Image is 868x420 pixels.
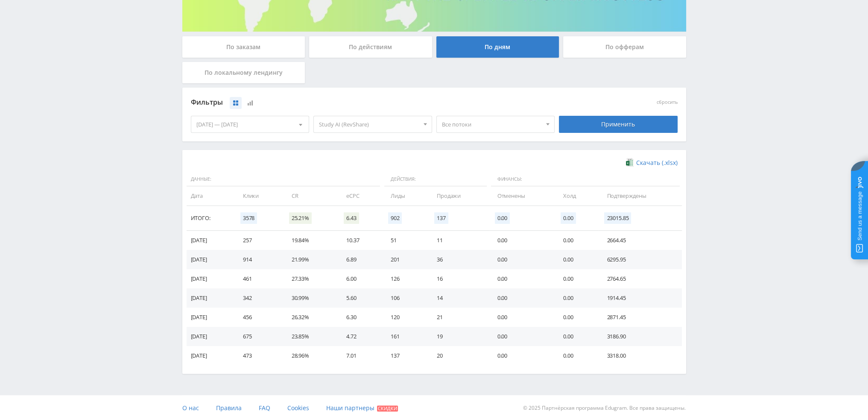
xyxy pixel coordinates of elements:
[234,288,283,308] td: 342
[191,96,555,109] div: Фильтры
[187,231,234,250] td: [DATE]
[495,212,510,224] span: 0.00
[187,308,234,327] td: [DATE]
[309,36,432,58] div: По действиям
[384,172,487,187] span: Действия:
[187,206,234,231] td: Итого:
[338,186,382,206] td: eCPC
[598,308,681,327] td: 2871.45
[187,250,234,269] td: [DATE]
[187,288,234,308] td: [DATE]
[234,250,283,269] td: 914
[234,231,283,250] td: 257
[388,212,402,224] span: 902
[489,346,555,365] td: 0.00
[182,404,199,412] span: О нас
[491,172,680,187] span: Финансы:
[187,327,234,346] td: [DATE]
[326,404,374,412] span: Наши партнеры
[598,250,681,269] td: 6295.95
[187,269,234,288] td: [DATE]
[555,327,598,346] td: 0.00
[338,327,382,346] td: 4.72
[234,186,283,206] td: Клики
[489,186,555,206] td: Отменены
[636,159,678,166] span: Скачать (.xlsx)
[428,346,488,365] td: 20
[240,212,257,224] span: 3578
[434,212,448,224] span: 137
[428,250,488,269] td: 36
[598,269,681,288] td: 2764.65
[234,327,283,346] td: 675
[489,288,555,308] td: 0.00
[489,269,555,288] td: 0.00
[555,308,598,327] td: 0.00
[283,186,338,206] td: CR
[234,308,283,327] td: 456
[555,186,598,206] td: Холд
[377,405,398,411] span: Скидки
[442,116,542,132] span: Все потоки
[182,62,305,83] div: По локальному лендингу
[555,288,598,308] td: 0.00
[191,116,309,132] div: [DATE] — [DATE]
[338,308,382,327] td: 6.30
[428,327,488,346] td: 19
[283,308,338,327] td: 26.32%
[382,250,428,269] td: 201
[283,288,338,308] td: 30.99%
[428,308,488,327] td: 21
[338,250,382,269] td: 6.89
[283,269,338,288] td: 27.33%
[382,308,428,327] td: 120
[234,269,283,288] td: 461
[338,346,382,365] td: 7.01
[489,231,555,250] td: 0.00
[319,116,419,132] span: Study AI (RevShare)
[555,346,598,365] td: 0.00
[436,36,559,58] div: По дням
[555,269,598,288] td: 0.00
[382,269,428,288] td: 126
[187,346,234,365] td: [DATE]
[382,346,428,365] td: 137
[561,212,576,224] span: 0.00
[563,36,686,58] div: По офферам
[259,404,270,412] span: FAQ
[382,327,428,346] td: 161
[598,231,681,250] td: 2664.45
[428,186,488,206] td: Продажи
[626,159,677,167] a: Скачать (.xlsx)
[234,346,283,365] td: 473
[428,269,488,288] td: 16
[489,327,555,346] td: 0.00
[555,250,598,269] td: 0.00
[657,100,678,105] button: сбросить
[283,250,338,269] td: 21.99%
[216,404,242,412] span: Правила
[428,288,488,308] td: 14
[382,231,428,250] td: 51
[283,346,338,365] td: 28.96%
[626,158,633,167] img: xlsx
[382,186,428,206] td: Лиды
[555,231,598,250] td: 0.00
[344,212,359,224] span: 6.43
[489,308,555,327] td: 0.00
[182,36,305,58] div: По заказам
[382,288,428,308] td: 106
[338,231,382,250] td: 10.37
[187,186,234,206] td: Дата
[598,327,681,346] td: 3186.90
[187,172,380,187] span: Данные:
[598,346,681,365] td: 3318.00
[598,288,681,308] td: 1914.45
[428,231,488,250] td: 11
[338,288,382,308] td: 5.60
[489,250,555,269] td: 0.00
[598,186,681,206] td: Подтверждены
[559,116,678,133] div: Применить
[338,269,382,288] td: 6.00
[287,404,309,412] span: Cookies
